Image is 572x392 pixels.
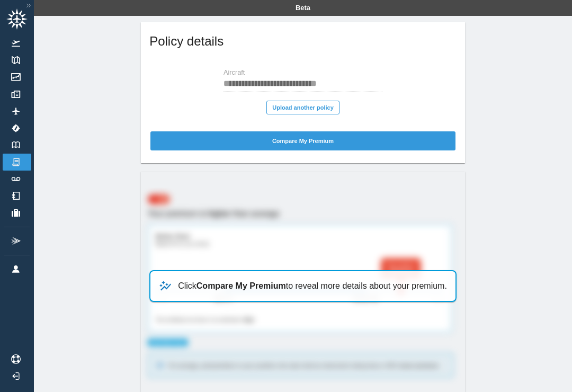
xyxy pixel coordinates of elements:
[196,281,286,290] b: Compare My Premium
[149,33,224,50] h5: Policy details
[159,280,172,292] img: uptrend-and-star-798e9c881b4915e3b082.svg
[150,131,455,150] button: Compare My Premium
[224,68,245,78] label: Aircraft
[178,280,447,292] p: Click to reveal more details about your premium.
[141,22,465,65] div: Policy details
[266,101,339,114] button: Upload another policy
